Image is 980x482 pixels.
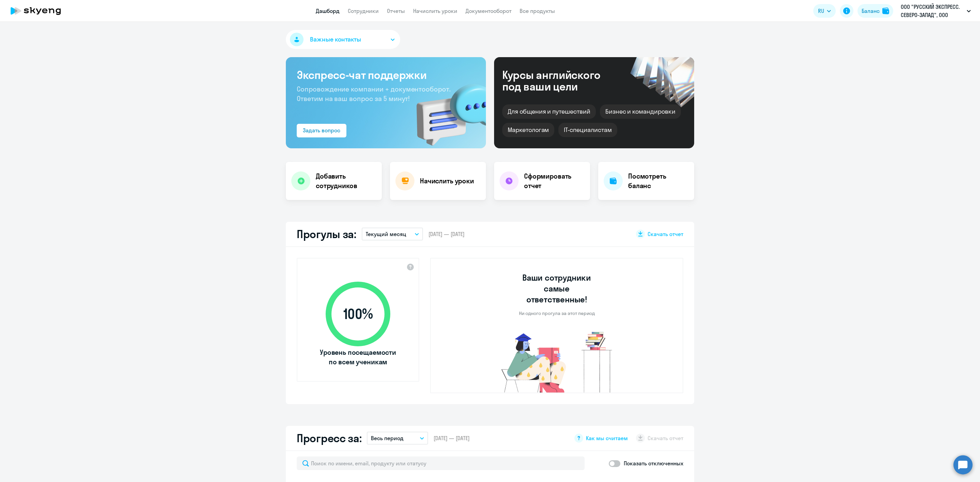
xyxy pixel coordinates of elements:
button: RU [813,4,836,18]
h4: Посмотреть баланс [628,171,689,190]
a: Все продукты [520,7,555,14]
a: Сотрудники [348,7,379,14]
p: ООО "РУССКИЙ ЭКСПРЕСС. СЕВЕРО-ЗАПАД", ООО "РУССКИЙ ЭКСПРЕСС. СЕВЕРО-ЗАПАД" 50/50 [901,3,964,19]
h3: Ваши сотрудники самые ответственные! [513,272,601,305]
div: Курсы английского под ваши цели [502,69,619,92]
a: Документооборот [465,7,511,14]
div: Маркетологам [502,123,554,137]
span: RU [818,7,824,15]
a: Отчеты [387,7,405,14]
div: Баланс [862,7,880,15]
button: Весь период [367,432,428,445]
h3: Экспресс-чат поддержки [297,68,475,82]
span: Важные контакты [310,35,361,44]
a: Дашборд [316,7,340,14]
h4: Начислить уроки [420,176,474,186]
div: Задать вопрос [303,126,340,134]
h4: Добавить сотрудников [316,171,376,190]
p: Ни одного прогула за этот период [519,310,595,316]
button: Балансbalance [857,4,893,18]
span: [DATE] — [DATE] [428,230,464,238]
p: Показать отключенных [624,459,683,467]
h2: Прогресс за: [297,431,361,445]
img: no-truants [489,330,625,393]
span: Сопровождение компании + документооборот. Ответим на ваш вопрос за 5 минут! [297,85,451,103]
a: Начислить уроки [413,7,457,14]
button: Важные контакты [286,30,400,49]
div: IT-специалистам [558,123,617,137]
button: Текущий месяц [362,228,423,240]
p: Текущий месяц [366,230,406,238]
button: ООО "РУССКИЙ ЭКСПРЕСС. СЕВЕРО-ЗАПАД", ООО "РУССКИЙ ЭКСПРЕСС. СЕВЕРО-ЗАПАД" 50/50 [897,3,974,19]
span: Как мы считаем [586,434,628,442]
p: Весь период [371,434,404,442]
div: Для общения и путешествий [502,104,596,119]
span: 100 % [319,306,397,322]
span: Уровень посещаемости по всем ученикам [319,348,397,367]
div: Бизнес и командировки [600,104,681,119]
span: Скачать отчет [648,230,683,238]
button: Задать вопрос [297,124,346,137]
img: bg-img [407,72,486,148]
img: balance [882,7,889,14]
h4: Сформировать отчет [524,171,585,190]
h2: Прогулы за: [297,227,356,241]
input: Поиск по имени, email, продукту или статусу [297,456,585,470]
span: [DATE] — [DATE] [434,434,470,442]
